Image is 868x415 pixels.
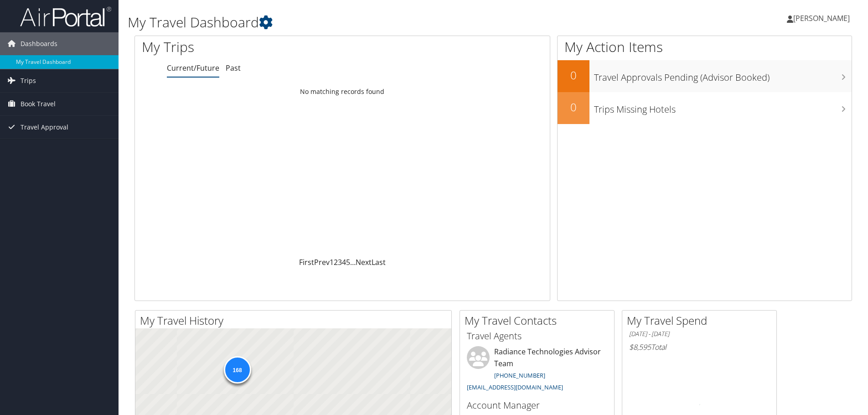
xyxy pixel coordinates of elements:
td: No matching records found [135,83,550,100]
h1: My Travel Dashboard [128,13,615,32]
span: … [350,257,356,267]
h3: Travel Agents [467,330,607,342]
a: [EMAIL_ADDRESS][DOMAIN_NAME] [467,383,563,391]
a: 0Travel Approvals Pending (Advisor Booked) [558,60,852,92]
h2: My Travel Contacts [465,313,614,328]
img: airportal-logo.png [20,6,111,27]
a: 5 [346,257,350,267]
h3: Trips Missing Hotels [594,99,852,116]
a: Past [226,63,241,73]
a: [PHONE_NUMBER] [494,371,545,379]
a: 2 [334,257,338,267]
div: 168 [223,356,251,384]
a: Next [356,257,372,267]
h6: Total [629,342,770,352]
a: Current/Future [167,63,219,73]
li: Radiance Technologies Advisor Team [462,346,612,395]
span: Dashboards [21,32,57,55]
h6: [DATE] - [DATE] [629,330,770,338]
h2: My Travel Spend [627,313,776,328]
h3: Travel Approvals Pending (Advisor Booked) [594,67,852,84]
span: $8,595 [629,342,651,352]
h2: 0 [558,67,589,83]
a: Last [372,257,386,267]
span: Travel Approval [21,116,68,139]
h3: Account Manager [467,399,607,412]
h2: My Travel History [140,313,451,328]
span: Trips [21,69,36,92]
h1: My Action Items [558,37,852,57]
a: Prev [314,257,330,267]
span: [PERSON_NAME] [793,13,850,23]
a: 0Trips Missing Hotels [558,92,852,124]
a: 3 [338,257,342,267]
a: First [299,257,314,267]
a: 4 [342,257,346,267]
h2: 0 [558,99,589,115]
span: Book Travel [21,93,56,115]
a: 1 [330,257,334,267]
h1: My Trips [142,37,370,57]
a: [PERSON_NAME] [787,5,859,32]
